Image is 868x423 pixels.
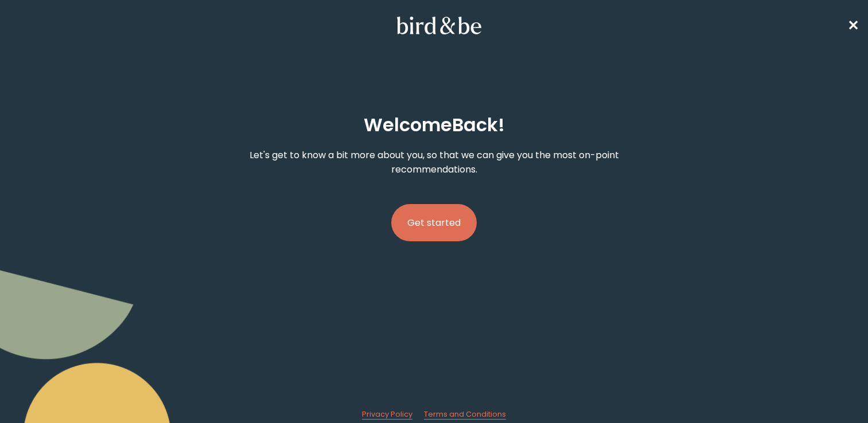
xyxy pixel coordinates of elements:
[362,409,412,419] span: Privacy Policy
[847,15,859,36] a: ✕
[391,186,477,260] a: Get started
[811,369,857,412] iframe: Gorgias live chat messenger
[364,111,505,139] h2: Welcome Back !
[424,409,506,420] a: Terms and Conditions
[391,204,477,241] button: Get started
[424,409,506,419] span: Terms and Conditions
[362,409,412,420] a: Privacy Policy
[226,148,642,177] p: Let's get to know a bit more about you, so that we can give you the most on-point recommendations.
[847,16,859,35] span: ✕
